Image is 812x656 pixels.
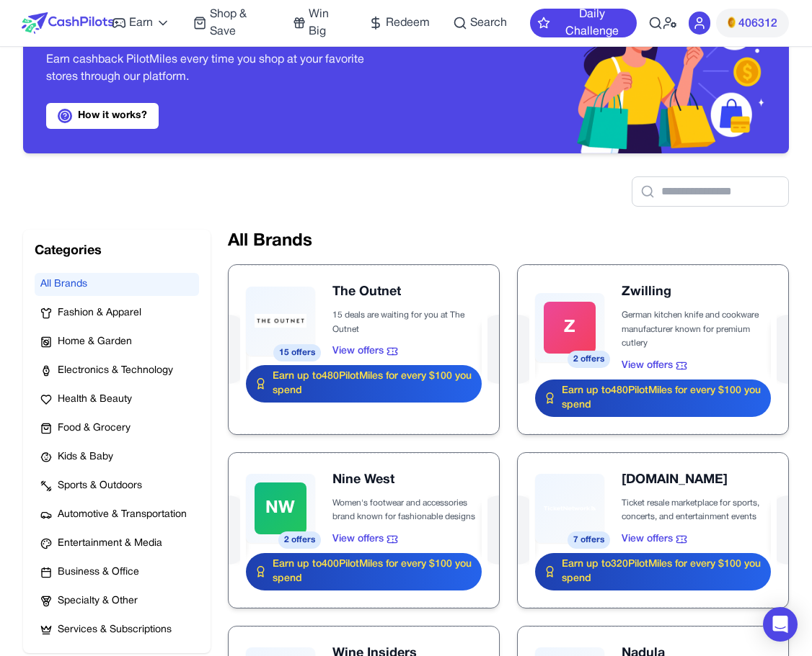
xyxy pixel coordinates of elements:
[35,241,199,261] h2: Categories
[470,14,507,32] span: Search
[35,590,199,613] button: Specialty & Other
[35,417,199,440] button: Food & Grocery
[58,594,138,608] span: Specialty & Other
[58,364,173,378] span: Electronics & Technology
[58,335,132,349] span: Home & Garden
[22,12,114,34] img: CashPilots Logo
[58,479,142,493] span: Sports & Outdoors
[35,503,199,526] button: Automotive & Transportation
[716,9,789,37] button: PMs406312
[35,532,199,555] button: Entertainment & Media
[35,561,199,584] button: Business & Office
[369,14,430,32] a: Redeem
[58,536,162,551] span: Entertainment & Media
[728,17,736,28] img: PMs
[58,565,139,580] span: Business & Office
[35,331,199,354] button: Home & Garden
[58,623,172,637] span: Services & Subscriptions
[193,6,269,40] a: Shop & Save
[58,306,141,320] span: Fashion & Apparel
[530,9,637,37] button: Daily Challenge
[228,230,790,253] h2: All Brands
[35,273,199,296] button: All Brands
[58,450,113,464] span: Kids & Baby
[453,14,507,32] a: Search
[210,6,270,40] span: Shop & Save
[763,607,798,642] div: Open Intercom Messenger
[35,359,199,382] button: Electronics & Technology
[309,6,345,40] span: Win Big
[58,508,187,522] span: Automotive & Transportation
[35,619,199,642] button: Services & Subscriptions
[386,14,430,32] span: Redeem
[112,14,170,32] a: Earn
[58,421,131,436] span: Food & Grocery
[46,103,159,129] a: How it works?
[35,475,199,498] button: Sports & Outdoors
[35,388,199,411] button: Health & Beauty
[129,14,153,32] span: Earn
[293,6,345,40] a: Win Big
[58,392,132,407] span: Health & Beauty
[738,15,777,32] span: 406312
[35,302,199,325] button: Fashion & Apparel
[35,446,199,469] button: Kids & Baby
[46,51,383,86] p: Earn cashback PilotMiles every time you shop at your favorite stores through our platform.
